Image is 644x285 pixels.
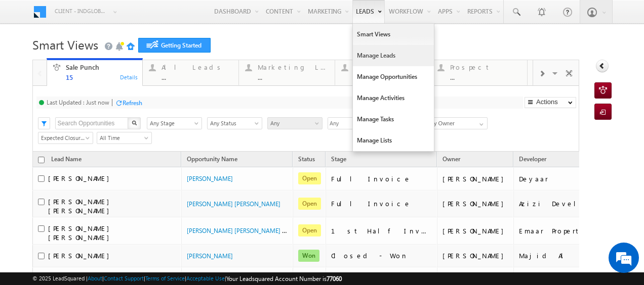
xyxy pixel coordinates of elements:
a: [PERSON_NAME] [PERSON_NAME] - Sale Punch [187,226,315,234]
span: Developer [519,155,546,163]
a: Any Status [207,117,262,129]
a: Smart Views [353,24,434,45]
a: [PERSON_NAME] [187,175,233,182]
span: Stage [331,155,346,163]
a: All Time [97,132,152,144]
span: Any Stage [147,119,198,128]
div: All Leads [162,63,232,71]
div: Closed - Won [331,251,432,260]
div: 15 [66,73,137,81]
a: Opportunity Name [182,154,243,167]
span: Any [268,119,319,128]
a: All Leads... [142,60,239,85]
div: Deyaar [519,174,620,183]
span: [PERSON_NAME] [PERSON_NAME] [48,224,114,242]
img: Search [132,120,137,125]
a: Manage Opportunities [353,66,434,87]
span: Won [298,250,319,262]
a: [PERSON_NAME] [PERSON_NAME] [187,200,280,208]
span: Open [298,224,321,236]
div: [PERSON_NAME] [442,199,509,208]
input: Check all records [38,157,45,163]
div: [PERSON_NAME] [442,226,509,235]
a: Expected Closure Date [38,132,93,144]
div: [PERSON_NAME] [442,251,509,260]
a: Contact Support [104,275,144,281]
div: Emaar Properties [519,226,620,235]
span: Any Status [208,119,259,128]
a: Manage Tasks [353,109,434,130]
span: [PERSON_NAME] [PERSON_NAME] [48,197,114,215]
div: [PERSON_NAME] [442,174,509,183]
span: [PERSON_NAME] [48,174,114,182]
div: ... [450,73,521,81]
a: Manage Lists [353,130,434,151]
span: Expected Closure Date [38,133,90,142]
input: Search Opportunities [55,117,129,129]
span: Open [298,172,321,184]
div: Full Invoice [331,174,432,183]
a: Contact... [335,60,431,85]
span: 77060 [327,275,342,282]
span: Your Leadsquared Account Number is [226,275,342,282]
div: Azizi Developments [519,199,620,208]
a: Acceptable Use [186,275,225,281]
div: ... [258,73,329,81]
a: Status [293,154,320,167]
a: Any [267,117,323,129]
div: Sale Punch [66,63,137,71]
span: Lead Name [46,154,87,167]
span: © 2025 LeadSquared | | | | | [32,274,342,283]
a: Manage Leads [353,45,434,66]
span: Smart Views [32,36,98,53]
div: Full Invoice [331,199,432,208]
div: 1st Half Invoice [331,226,432,235]
span: Any [328,118,411,129]
div: Last Updated : Just now [47,99,109,106]
input: Type to Search [425,117,488,129]
a: Terms of Service [145,275,185,281]
a: Prospect... [431,60,528,85]
div: Prospect [450,63,521,71]
a: Developer [514,154,551,167]
a: Manage Activities [353,87,434,109]
a: Show All Items [474,118,487,128]
a: Stage [326,154,351,167]
span: Owner [442,155,460,163]
span: Open [298,198,321,210]
span: Opportunity Name [187,155,237,163]
div: Majid Al Futtaim [519,251,620,260]
div: ... [162,73,232,81]
a: [PERSON_NAME] [187,252,233,260]
span: All Time [97,133,148,142]
a: Marketing Leads... [238,60,335,85]
span: [PERSON_NAME] [48,251,114,260]
a: About [88,275,102,281]
a: Sale Punch15Details [47,58,143,86]
div: Refresh [123,99,142,107]
a: Any Stage [147,117,202,129]
div: Marketing Leads [258,63,329,71]
span: Client - indglobal1 (77060) [55,6,108,16]
button: Actions [525,97,576,108]
a: Getting Started [138,38,211,53]
div: Any [328,117,420,129]
div: Details [119,72,139,81]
